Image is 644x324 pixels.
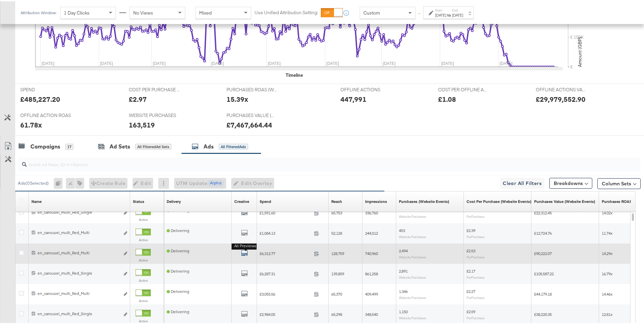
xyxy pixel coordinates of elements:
div: Attribution Window: [20,9,57,14]
span: 348,540 [365,310,378,316]
a: The total value of the purchase actions tracked by your Custom Audience pixel on your website aft... [534,198,595,203]
span: 139,859 [331,270,344,275]
span: 14.29x [602,250,613,255]
sub: Per Purchase [467,254,484,258]
span: £6,312.77 [260,250,311,255]
div: Timeline [286,71,303,77]
span: 12.81x [602,310,613,316]
a: The number of people your ad was served to. [331,198,342,203]
div: 61.78x [20,119,42,129]
a: The number of times your ad was served. On mobile apps an ad is counted as served the first time ... [365,198,387,203]
sub: Website Purchases [399,294,426,298]
span: 52,128 [331,229,342,234]
label: Active [136,277,151,281]
span: 2,494 [399,247,408,252]
span: SPEND [20,85,71,92]
span: £3,055.56 [260,290,311,295]
a: Reflects the ability of your Ad to achieve delivery. [167,198,181,203]
a: The number of times a purchase was made tracked by your Custom Audience pixel on your website aft... [399,198,449,203]
span: 16.79x [602,270,613,275]
div: 15.39x [226,93,248,103]
span: £2.27 [467,287,475,293]
div: en_carousel_multi_Red_Multi [38,229,120,234]
div: Spend [260,198,271,203]
span: COST PER PURCHASE (WEBSITE EVENTS) [129,85,180,92]
span: Delivering [167,287,189,293]
span: Delivering [167,247,189,252]
div: en_carousel_multi_Red_Single [38,269,120,275]
span: 1,150 [399,308,408,313]
div: Delivery [167,198,181,203]
div: Cost Per Purchase (Website Events) [467,198,531,203]
span: 740,960 [365,250,378,255]
div: 0 [54,177,66,187]
div: Ads [204,141,214,149]
sub: Per Purchase [467,274,484,278]
span: OFFLINE ACTION ROAS [20,111,71,117]
a: Ad Name. [31,198,42,203]
span: Delivering [167,227,189,232]
span: £2,984.05 [260,310,311,316]
span: 11.74x [602,229,613,234]
div: All Filtered Ads [219,142,248,148]
span: PURCHASES VALUE (WEBSITE EVENTS) [226,111,277,117]
sub: Website Purchases [399,315,426,319]
label: Active [136,297,151,302]
div: Creative [234,198,249,203]
span: 65,298 [331,310,342,316]
span: 128,759 [331,250,344,255]
div: £1.08 [438,93,456,103]
span: £6,287.31 [260,270,311,275]
div: [DATE] [452,11,463,17]
button: Breakdowns [549,177,592,187]
span: £2.59 [467,308,475,313]
label: Active [136,318,151,322]
span: £90,222.07 [534,250,552,255]
div: £2.97 [129,93,147,103]
sub: Per Purchase [467,213,484,217]
text: Amount (GBP) [577,36,583,66]
label: Start: [435,7,446,11]
label: Active [136,216,151,221]
span: OFFLINE ACTIONS [340,85,391,92]
span: 2,891 [399,267,408,272]
div: £7,467,664.44 [226,119,272,129]
span: COST PER OFFLINE ACTION [438,85,489,92]
span: Custom [363,8,380,15]
sub: Per Purchase [467,315,484,319]
div: Status [133,198,144,203]
div: Purchases Value (Website Events) [534,198,595,203]
sub: Website Purchases [399,233,426,237]
a: The total amount spent to date. [260,198,271,203]
div: £485,227.20 [20,93,60,103]
div: £29,979,552.90 [536,93,586,103]
span: ↑ [416,11,423,14]
span: £38,220.35 [534,310,552,316]
span: £12,724.76 [534,229,552,234]
span: PURCHASES ROAS (WEBSITE EVENTS) [226,85,277,92]
strong: to [446,11,452,16]
label: Active [136,236,151,241]
span: £1,591.60 [260,209,311,214]
label: End: [452,7,463,11]
sub: Website Purchases [399,254,426,258]
a: The average cost for each purchase tracked by your Custom Audience pixel on your website after pe... [467,198,531,203]
div: 447,991 [340,93,366,103]
button: Column Sets [597,177,641,188]
a: Shows the current state of your Ad. [133,198,144,203]
span: £2.17 [467,267,475,272]
span: 14.46x [602,290,613,295]
span: £44,179.18 [534,290,552,295]
div: en_carousel_multi_Red_Multi [38,249,120,254]
span: £1,084.13 [260,229,311,234]
span: £2.39 [467,227,475,232]
span: Mixed [199,8,212,15]
div: Reach [331,198,342,203]
div: Impressions [365,198,387,203]
div: Name [31,198,42,203]
span: Delivering [167,267,189,272]
span: 244,012 [365,229,378,234]
sub: Per Purchase [467,233,484,237]
span: WEBSITE PURCHASES [129,111,180,117]
label: Use Unified Attribution Setting: [255,8,318,15]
